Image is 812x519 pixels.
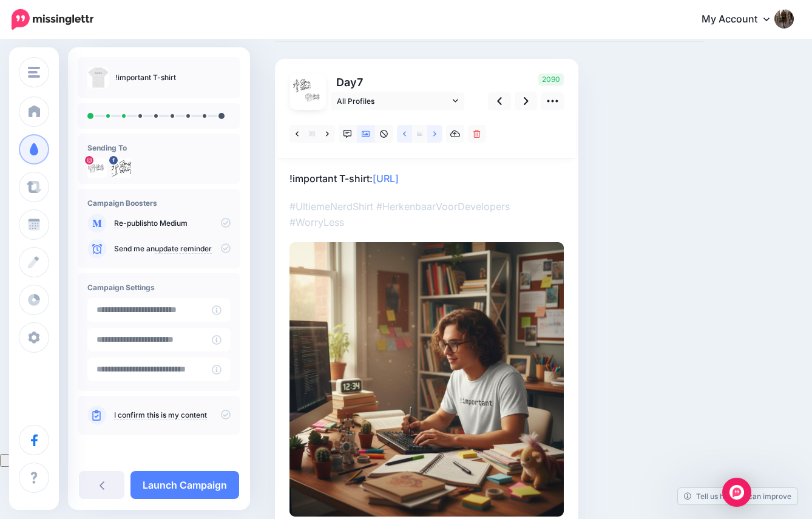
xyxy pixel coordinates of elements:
a: Tell us how we can improve [678,488,797,504]
span: 2090 [538,73,564,86]
h4: Campaign Boosters [87,198,231,208]
a: update reminder [155,244,212,254]
img: 548526057_17847496734560973_2514557318385302739_n-bsa154996.jpg [87,158,107,178]
div: Open Intercom Messenger [722,478,751,507]
img: 75e72683403f89b9316aa5d67903cf47.jpg [289,242,564,517]
img: aece8c76df165f830673a764247690ca_thumb.jpg [87,67,109,89]
p: !important T-shirt [115,72,176,84]
a: All Profiles [331,92,464,110]
h4: Sending To [87,143,231,152]
img: 548211998_10240806772413164_38193439528632084_n-bsa154995.jpg [112,158,131,178]
p: Day [331,73,466,91]
p: !important T-shirt: [289,171,564,186]
p: to Medium [114,218,231,229]
a: I confirm this is my content [114,410,207,420]
img: Missinglettr [12,9,93,30]
img: menu.png [28,67,40,78]
img: 548211998_10240806772413164_38193439528632084_n-bsa154995.jpg [293,77,311,95]
span: All Profiles [337,95,450,107]
p: #UltiemeNerdShirt #HerkenbaarVoorDevelopers #WorryLess [289,198,564,230]
span: 7 [357,76,363,89]
p: Send me an [114,243,231,254]
h4: Campaign Settings [87,283,231,292]
a: Re-publish [114,219,151,228]
a: [URL] [373,172,399,185]
img: 548526057_17847496734560973_2514557318385302739_n-bsa154996.jpg [305,89,322,106]
a: My Account [689,5,794,35]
